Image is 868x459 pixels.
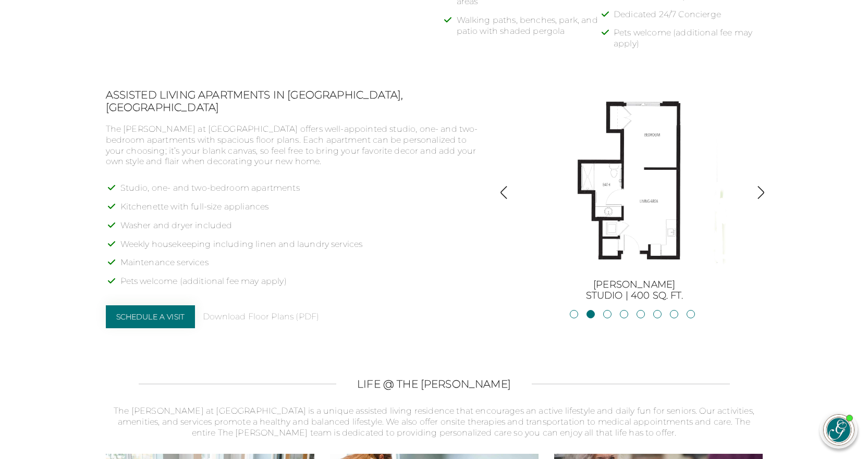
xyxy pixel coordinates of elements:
[614,28,763,57] li: Pets welcome (additional fee may apply)
[754,185,768,200] img: Show next
[106,89,482,114] h2: Assisted Living Apartments in [GEOGRAPHIC_DATA], [GEOGRAPHIC_DATA]
[754,185,768,202] button: Show next
[120,202,482,220] li: Kitchenette with full-size appliances
[497,185,511,202] button: Show previous
[614,9,763,28] li: Dedicated 24/7 Concierge
[497,185,511,200] img: Show previous
[120,183,482,202] li: Studio, one- and two-bedroom apartments
[357,378,511,390] h2: LIFE @ THE [PERSON_NAME]
[457,15,606,45] li: Walking paths, benches, park, and patio with shaded pergola
[824,415,854,445] img: avatar
[106,305,195,328] a: Schedule a Visit
[541,89,728,276] img: Glen_AL-Jackson-400-sf.jpg
[517,279,752,302] h3: [PERSON_NAME] Studio | 400 sq. ft.
[120,239,482,258] li: Weekly housekeeping including linen and laundry services
[120,276,482,295] li: Pets welcome (additional fee may apply)
[106,406,763,438] p: The [PERSON_NAME] at [GEOGRAPHIC_DATA] is a unique assisted living residence that encourages an a...
[120,257,482,276] li: Maintenance services
[203,312,319,322] a: Download Floor Plans (PDF)
[120,220,482,239] li: Washer and dryer included
[106,124,482,167] p: The [PERSON_NAME] at [GEOGRAPHIC_DATA] offers well-appointed studio, one- and two-bedroom apartme...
